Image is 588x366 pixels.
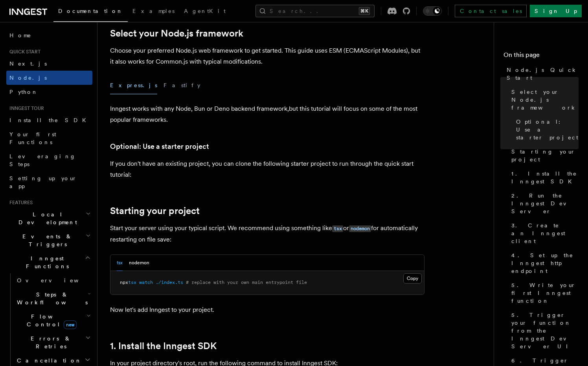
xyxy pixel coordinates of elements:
span: # replace with your own main entrypoint file [186,280,307,285]
a: Examples [128,2,179,21]
span: Examples [132,8,175,14]
span: 4. Set up the Inngest http endpoint [511,251,579,275]
a: Optional: Use a starter project [513,115,579,145]
span: Inngest tour [6,105,44,112]
p: Now let's add Inngest to your project. [110,304,424,315]
span: Flow Control [14,313,86,328]
span: Install the SDK [9,117,91,123]
button: nodemon [129,255,149,271]
a: AgentKit [179,2,230,21]
button: Steps & Workflows [14,287,92,309]
span: 1. Install the Inngest SDK [511,170,579,185]
span: Leveraging Steps [9,153,76,167]
span: 3. Create an Inngest client [511,221,579,245]
button: Express.js [110,77,157,94]
span: Steps & Workflows [14,291,88,306]
a: Leveraging Steps [6,149,92,171]
a: Setting up your app [6,171,92,193]
a: Starting your project [110,205,200,216]
a: Sign Up [530,5,582,17]
span: Setting up your app [9,175,77,189]
a: 1. Install the Inngest SDK [110,340,217,351]
span: Features [6,199,33,206]
a: Overview [14,273,92,287]
a: 4. Set up the Inngest http endpoint [508,248,579,278]
span: new [64,320,77,329]
a: 3. Create an Inngest client [508,218,579,248]
span: 2. Run the Inngest Dev Server [511,192,579,215]
a: Your first Functions [6,127,92,149]
span: Node.js Quick Start [507,66,579,82]
span: ./index.ts [156,280,183,285]
span: Python [9,89,38,95]
a: 2. Run the Inngest Dev Server [508,188,579,218]
h4: On this page [503,50,579,63]
a: tsx [332,224,343,232]
button: Search...⌘K [255,5,375,17]
button: Flow Controlnew [14,309,92,331]
p: Inngest works with any Node, Bun or Deno backend framework,but this tutorial will focus on some o... [110,103,424,125]
a: Contact sales [455,5,527,17]
a: Next.js [6,57,92,71]
a: Select your Node.js framework [110,28,243,39]
button: Fastify [164,77,200,94]
span: Home [9,31,31,39]
span: Node.js [9,75,47,81]
span: Local Development [6,210,86,226]
kbd: ⌘K [359,7,370,15]
a: Install the SDK [6,113,92,127]
p: Start your server using your typical script. We recommend using something like or for automatical... [110,223,424,245]
code: tsx [332,225,343,232]
span: Your first Functions [9,131,56,145]
button: Copy [403,273,422,284]
span: npx [120,280,128,285]
span: Events & Triggers [6,232,86,248]
span: Quick start [6,49,40,55]
p: If you don't have an existing project, you can clone the following starter project to run through... [110,158,424,180]
span: AgentKit [184,8,226,14]
button: Toggle dark mode [423,6,442,16]
span: tsx [128,280,136,285]
span: watch [139,280,153,285]
span: Overview [17,277,98,284]
span: Errors & Retries [14,335,85,350]
a: 5. Write your first Inngest function [508,278,579,308]
a: Node.js Quick Start [503,63,579,85]
a: Python [6,85,92,99]
a: Starting your project [508,145,579,167]
a: Node.js [6,71,92,85]
p: Choose your preferred Node.js web framework to get started. This guide uses ESM (ECMAScript Modul... [110,45,424,67]
span: Optional: Use a starter project [516,118,579,141]
button: tsx [117,255,123,271]
span: Documentation [58,8,123,14]
span: Select your Node.js framework [511,88,579,112]
a: 1. Install the Inngest SDK [508,167,579,188]
code: nodemon [349,225,371,232]
span: 5. Write your first Inngest function [511,281,579,305]
button: Errors & Retries [14,331,92,353]
button: Inngest Functions [6,251,92,273]
span: Next.js [9,60,47,67]
span: 5. Trigger your function from the Inngest Dev Server UI [511,311,579,350]
a: Optional: Use a starter project [110,141,209,152]
a: Documentation [53,2,128,22]
a: Home [6,28,92,42]
button: Events & Triggers [6,229,92,251]
a: nodemon [349,224,371,232]
span: Cancellation [14,357,82,364]
span: Inngest Functions [6,254,85,270]
button: Local Development [6,207,92,229]
span: Starting your project [511,148,579,163]
a: Select your Node.js framework [508,85,579,115]
a: 5. Trigger your function from the Inngest Dev Server UI [508,308,579,353]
